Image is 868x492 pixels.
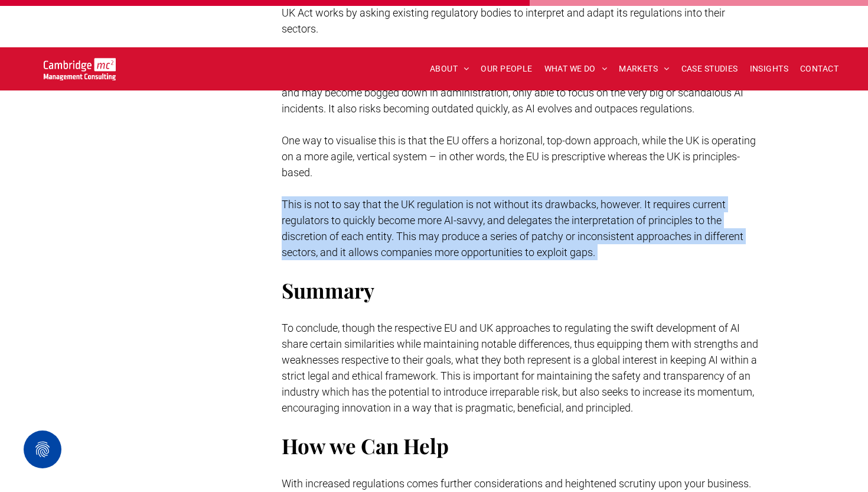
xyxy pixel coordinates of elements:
a: MARKETS [613,60,675,78]
span: One way to visualise this is that the EU offers a horizonal, top-down approach, while the UK is o... [282,134,756,179]
img: Go to Homepage [44,58,116,80]
span: To conclude, though the respective EU and UK approaches to regulating the swift development of AI... [282,322,758,414]
span: How we Can Help [282,432,449,459]
span: As such, the UK framework is arguably a more practical approach, given that such entities are lik... [282,54,756,115]
a: CASE STUDIES [676,60,744,78]
a: CONTACT [794,60,844,78]
a: WHAT WE DO [539,60,614,78]
a: OUR PEOPLE [475,60,538,78]
a: INSIGHTS [744,60,794,78]
a: ABOUT [424,60,475,78]
span: Summary [282,276,374,304]
a: Your Business Transformed | Cambridge Management Consulting [44,60,116,72]
span: This is not to say that the UK regulation is not without its drawbacks, however. It requires curr... [282,198,743,258]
